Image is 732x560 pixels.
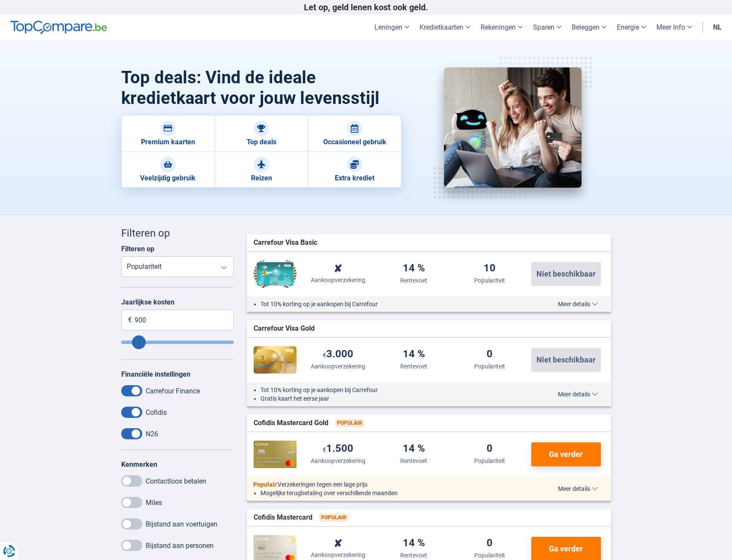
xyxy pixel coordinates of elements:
span: Cofidis Mastercard Gold [254,418,328,428]
span: € [323,352,326,359]
label: Jaarlijkse kosten [121,298,234,306]
div: Aankoopverzekering [311,362,365,371]
button: Ga verder [531,442,601,466]
input: Annualfee [121,341,234,344]
img: Carrefour Finance [254,260,297,288]
a: Veelzijdig gebruik Veelzijdig gebruik [121,152,214,188]
button: Meer details [551,485,604,492]
div: 14 % [403,349,425,360]
img: Occasioneel gebruik [350,124,359,133]
span: € [323,446,326,453]
div: Populariteit [474,276,505,285]
label: Cofidis [146,408,167,417]
a: Premium kaarten Premium kaarten [121,115,214,152]
div: 0 [487,443,493,455]
a: Reizen Reizen [214,152,308,188]
a: Sparen [528,15,567,40]
span: Carrefour Visa Gold [254,324,315,334]
span: Populair [335,419,364,427]
a: Occasioneel gebruik Occasioneel gebruik [308,115,401,152]
span: € [128,315,132,325]
div: Aankoopverzekering [311,551,365,559]
a: Top deals Top deals [214,115,308,152]
div: 0 [487,349,493,360]
span: Verzekeringen tegen een lage prijs [278,481,368,488]
div: 14 % [403,443,425,455]
img: Carrefour Finance [254,346,297,374]
h1: Top deals: Vind de ideale kredietkaart voor jouw levensstijl [121,67,402,109]
label: Contactloos betalen [146,477,206,485]
img: Reizen [257,160,266,169]
img: kredietkaarten top deals [444,67,582,188]
a: Beleggen [567,15,612,40]
span: Meer details [558,301,598,307]
a: Rekeningen [475,15,528,40]
div: 0 [487,538,493,549]
div: Rentevoet [400,457,427,465]
div: ✘ [334,539,342,549]
div: Aankoopverzekering [311,276,365,284]
span: Niet beschikbaar [536,270,596,278]
li: Tot 10% korting op je aankopen bij Carrefour [260,386,526,394]
img: Cofidis [254,441,297,468]
a: Meer Info [651,15,697,40]
a: Kredietkaarten [414,15,475,40]
img: TopCompare [10,21,107,34]
label: Bijstand aan personen [146,542,214,550]
button: Meer details [551,391,604,398]
img: Veelzijdig gebruik [164,160,172,169]
label: Carrefour Finance [146,387,200,395]
p: Let op, geld lenen kost ook geld. [121,2,611,12]
a: Energie [612,15,651,40]
div: 10 [484,263,496,274]
div: Rentevoet [400,551,427,560]
img: Premium kaarten [164,124,172,133]
span: Populair [253,481,276,488]
span: Populair [319,513,348,522]
span: Ga verder [549,450,583,458]
span: Cofidis Mastercard [254,513,312,523]
button: Niet beschikbaar [531,262,601,286]
div: Rentevoet [400,362,427,371]
div: 3.000 [323,349,353,360]
label: N26 [146,430,158,438]
label: Financiële instellingen [121,370,190,378]
div: Filteren op [121,226,234,240]
div: Rentevoet [400,276,427,285]
li: Mogelijke terugbetaling over verschillende maanden [260,489,526,497]
a: Extra krediet Extra krediet [308,152,401,188]
img: Top deals [257,124,266,133]
span: Carrefour Visa Basic [254,238,317,248]
div: 14 % [403,538,425,549]
label: Bijstand aan voertuigen [146,520,217,528]
li: Tot 10% korting op je aankopen bij Carrefour [260,300,526,308]
div: Populariteit [474,457,505,465]
button: Meer details [551,301,604,307]
div: Aankoopverzekering [311,457,365,465]
div: ✘ [334,264,342,274]
a: nl [708,15,727,40]
div: : [247,480,533,489]
img: Extra krediet [350,160,359,169]
div: 1.500 [323,443,353,455]
div: Populariteit [474,551,505,560]
span: Meer details [558,486,598,492]
span: Niet beschikbaar [536,356,596,364]
div: Populariteit [474,362,505,371]
span: Meer details [558,391,598,397]
li: Gratis kaart het eerse jaar [260,394,526,403]
a: Leningen [369,15,414,40]
label: Filteren op [121,245,154,253]
label: Kenmerken [121,460,157,469]
label: Miles [146,499,162,507]
button: Niet beschikbaar [531,348,601,372]
div: 14 % [403,263,425,274]
span: Ga verder [549,545,583,553]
